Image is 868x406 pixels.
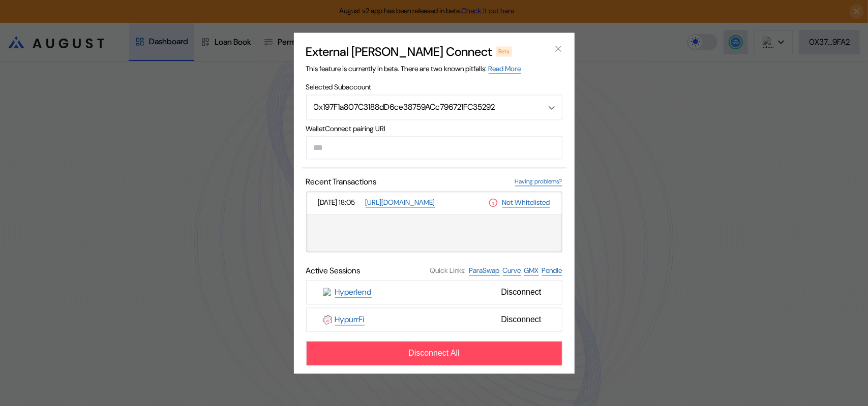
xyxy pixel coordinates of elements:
img: HypurrFi [323,315,332,324]
span: Quick Links: [430,266,466,275]
img: Hyperlend [323,288,332,297]
button: close modal [550,41,566,57]
div: 0x197F1a807C3188dD6ce38759ACc796721FC35292 [314,102,528,113]
span: Selected Subaccount [306,82,562,91]
a: Curve [503,266,521,275]
span: Disconnect All [408,349,460,358]
span: WalletConnect pairing URI [306,124,562,133]
a: GMX [524,266,539,275]
a: Having problems? [515,177,562,186]
span: Active Sessions [306,265,361,276]
button: Open menu [306,95,562,120]
span: [DATE] 18:05 [318,198,362,207]
span: Disconnect [497,284,545,301]
span: Disconnect [497,311,545,328]
span: This feature is currently in beta. There are two known pitfalls: [306,64,521,73]
a: [URL][DOMAIN_NAME] [366,198,435,207]
a: HypurrFi [335,314,365,325]
button: HypurrFiHypurrFiDisconnect [306,307,562,332]
a: Read More [489,64,521,74]
a: Hyperlend [335,287,372,298]
span: Recent Transactions [306,176,377,187]
h2: External [PERSON_NAME] Connect [306,44,492,59]
a: Pendle [542,266,562,275]
button: HyperlendHyperlendDisconnect [306,280,562,304]
a: ParaSwap [469,266,500,275]
div: Beta [496,46,513,56]
a: Not Whitelisted [502,198,550,207]
button: Disconnect All [306,341,562,365]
